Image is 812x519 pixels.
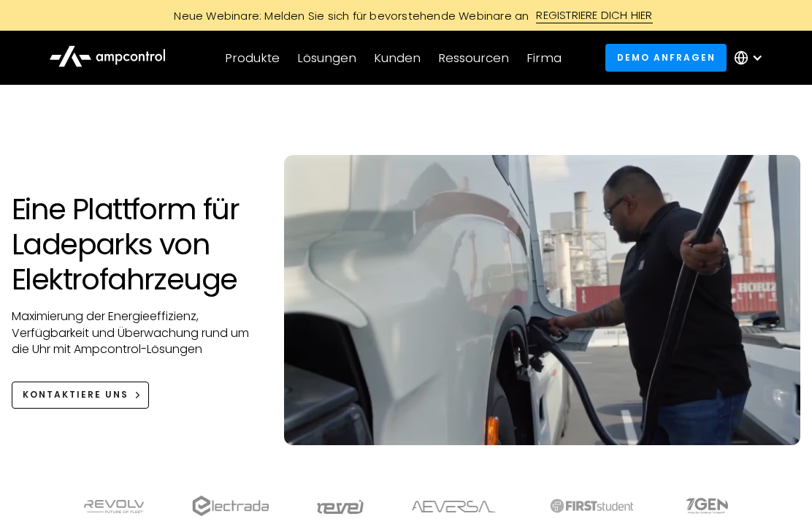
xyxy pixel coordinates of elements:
a: Demo anfragen [605,44,727,71]
img: electrada logo [192,496,269,516]
div: REGISTRIERE DICH HIER [536,7,652,23]
div: Neue Webinare: Melden Sie sich für bevorstehende Webinare an [159,8,536,23]
a: KONTAKTIERE UNS [12,382,149,409]
p: Maximierung der Energieeffizienz, Verfügbarkeit und Überwachung rund um die Uhr mit Ampcontrol-Lö... [12,308,255,357]
div: Firma [526,50,562,66]
div: Produkte [225,50,280,66]
a: Neue Webinare: Melden Sie sich für bevorstehende Webinare anREGISTRIERE DICH HIER [77,7,735,23]
div: Lösungen [297,50,356,66]
div: KONTAKTIERE UNS [23,388,129,401]
h1: Eine Plattform für Ladeparks von Elektrofahrzeuge [12,192,255,297]
div: Ressourcen [438,50,509,66]
div: Kunden [374,50,421,66]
